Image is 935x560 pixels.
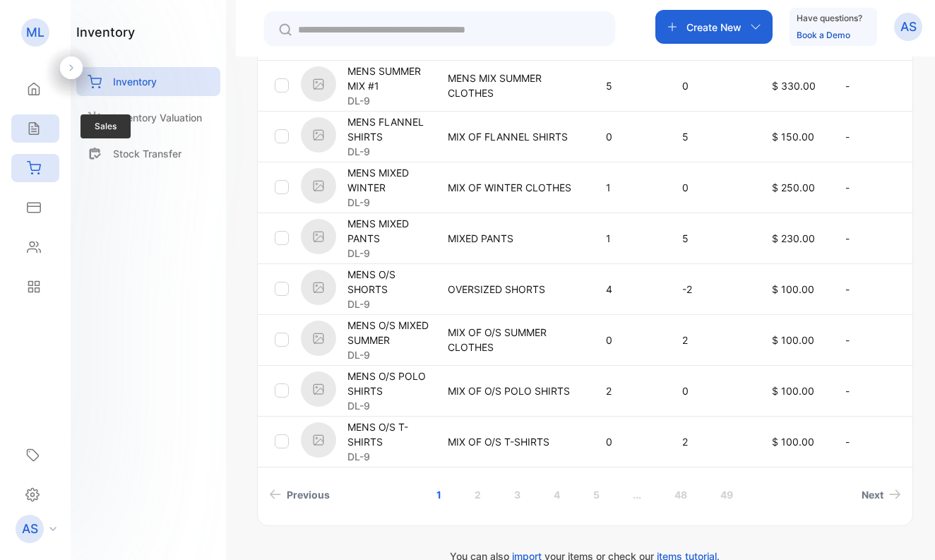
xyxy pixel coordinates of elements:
[448,282,577,297] p: OVERSIZED SHORTS
[347,64,430,93] p: MENS SUMMER MIX #1
[301,66,336,102] img: item
[845,282,899,297] p: -
[76,23,135,42] h1: inventory
[448,180,577,195] p: MIX OF WINTER CLOTHES
[682,383,743,398] p: 0
[448,383,577,398] p: MIX OF O/S POLO SHIRTS
[347,347,430,362] p: DL-9
[655,10,773,44] button: Create New
[856,482,907,508] a: Next page
[76,67,220,96] a: Inventory
[797,30,850,40] a: Book a Demo
[682,78,743,93] p: 0
[448,231,577,246] p: MIXED PANTS
[347,267,430,297] p: MENS O/S SHORTS
[347,114,430,144] p: MENS FLANNEL SHIRTS
[682,282,743,297] p: -2
[448,434,577,449] p: MIX OF O/S T-SHIRTS
[772,131,814,143] span: $ 150.00
[347,195,430,210] p: DL-9
[419,482,458,508] a: Page 1 is your current page
[347,318,430,347] p: MENS O/S MIXED SUMMER
[606,78,653,93] p: 5
[301,270,336,305] img: item
[797,11,862,25] p: Have questions?
[845,78,899,93] p: -
[845,383,899,398] p: -
[113,146,181,161] p: Stock Transfer
[845,333,899,347] p: -
[113,74,157,89] p: Inventory
[606,333,653,347] p: 0
[22,520,38,538] p: AS
[76,103,220,132] a: Inventory Valuation
[616,482,658,508] a: Jump forward
[301,168,336,203] img: item
[301,219,336,254] img: item
[686,20,742,35] p: Create New
[448,71,577,100] p: MENS MIX SUMMER CLOTHES
[606,129,653,144] p: 0
[113,110,202,125] p: Inventory Valuation
[26,23,44,42] p: ML
[682,231,743,246] p: 5
[703,482,750,508] a: Page 49
[862,487,883,502] span: Next
[606,383,653,398] p: 2
[682,333,743,347] p: 2
[301,422,336,458] img: item
[845,231,899,246] p: -
[845,180,899,195] p: -
[76,139,220,168] a: Stock Transfer
[497,482,537,508] a: Page 3
[347,246,430,261] p: DL-9
[845,129,899,144] p: -
[682,129,743,144] p: 5
[263,482,335,508] a: Previous page
[347,144,430,159] p: DL-9
[347,216,430,246] p: MENS MIXED PANTS
[576,482,617,508] a: Page 5
[894,10,922,44] button: AS
[900,18,917,36] p: AS
[606,434,653,449] p: 0
[347,165,430,195] p: MENS MIXED WINTER
[11,6,54,48] button: Open LiveChat chat widget
[458,482,498,508] a: Page 2
[772,385,814,397] span: $ 100.00
[772,181,815,193] span: $ 250.00
[301,371,336,407] img: item
[606,282,653,297] p: 4
[537,482,577,508] a: Page 4
[448,129,577,144] p: MIX OF FLANNEL SHIRTS
[772,283,814,295] span: $ 100.00
[606,180,653,195] p: 1
[287,487,330,502] span: Previous
[301,117,336,153] img: item
[772,334,814,346] span: $ 100.00
[347,419,430,449] p: MENS O/S T-SHIRTS
[448,325,577,355] p: MIX OF O/S SUMMER CLOTHES
[258,482,912,508] ul: Pagination
[301,321,336,356] img: item
[606,231,653,246] p: 1
[657,482,704,508] a: Page 48
[682,180,743,195] p: 0
[347,93,430,108] p: DL-9
[772,232,815,244] span: $ 230.00
[81,114,131,138] span: Sales
[845,434,899,449] p: -
[347,398,430,413] p: DL-9
[772,80,816,92] span: $ 330.00
[772,436,814,448] span: $ 100.00
[347,297,430,311] p: DL-9
[347,449,430,464] p: DL-9
[347,369,430,398] p: MENS O/S POLO SHIRTS
[682,434,743,449] p: 2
